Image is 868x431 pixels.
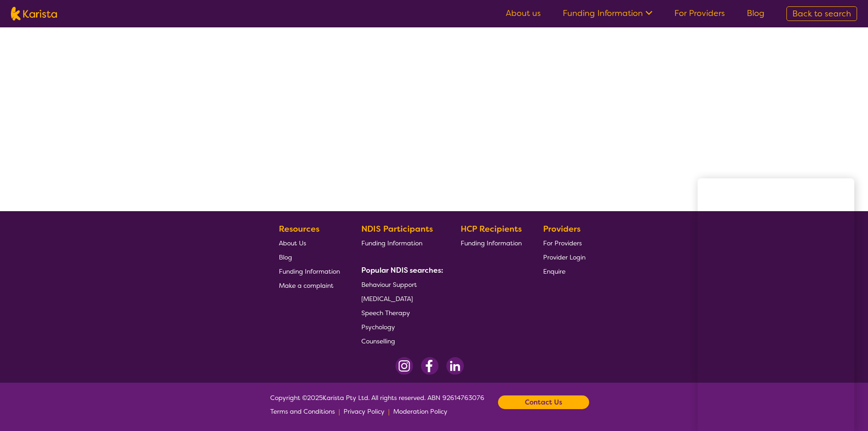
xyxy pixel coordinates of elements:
a: Behaviour Support [361,277,440,291]
iframe: Chat Window [698,178,854,431]
span: Funding Information [279,267,340,275]
span: Counselling [361,337,395,345]
a: Counselling [361,334,440,348]
a: Speech Therapy [361,306,440,320]
a: Psychology [361,320,440,334]
span: About Us [279,239,306,247]
span: Funding Information [461,239,522,247]
a: Funding Information [563,8,652,19]
img: Instagram [395,357,413,375]
img: LinkedIn [446,357,464,375]
span: Make a complaint [279,281,334,290]
span: Enquire [543,267,565,275]
a: For Providers [543,236,586,250]
span: Behaviour Support [361,280,417,289]
b: NDIS Participants [361,223,433,234]
img: Facebook [421,357,439,375]
b: Resources [279,223,319,234]
a: Privacy Policy [344,405,385,418]
b: Popular NDIS searches: [361,265,443,275]
a: Funding Information [279,264,340,278]
span: Psychology [361,323,395,331]
a: Funding Information [461,236,522,250]
span: Provider Login [543,253,586,261]
span: Funding Information [361,239,422,247]
b: Providers [543,223,580,234]
a: Funding Information [361,236,440,250]
a: Moderation Policy [393,405,447,418]
a: Blog [747,8,765,19]
a: Back to search [786,6,857,21]
a: For Providers [674,8,725,19]
span: [MEDICAL_DATA] [361,295,413,303]
span: Speech Therapy [361,309,410,317]
span: Back to search [792,8,851,19]
span: Privacy Policy [344,407,385,415]
img: Karista logo [11,7,57,21]
a: [MEDICAL_DATA] [361,291,440,306]
a: Enquire [543,264,586,278]
a: Blog [279,250,340,264]
p: | [388,405,390,418]
b: Contact Us [525,395,562,409]
span: Moderation Policy [393,407,447,415]
a: About us [506,8,541,19]
a: About Us [279,236,340,250]
span: Blog [279,253,292,261]
p: | [339,405,340,418]
b: HCP Recipients [461,223,522,234]
span: For Providers [543,239,582,247]
a: Make a complaint [279,278,340,292]
span: Terms and Conditions [270,407,335,415]
a: Provider Login [543,250,586,264]
a: Terms and Conditions [270,405,335,418]
span: Copyright © 2025 Karista Pty Ltd. All rights reserved. ABN 92614763076 [270,391,484,418]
